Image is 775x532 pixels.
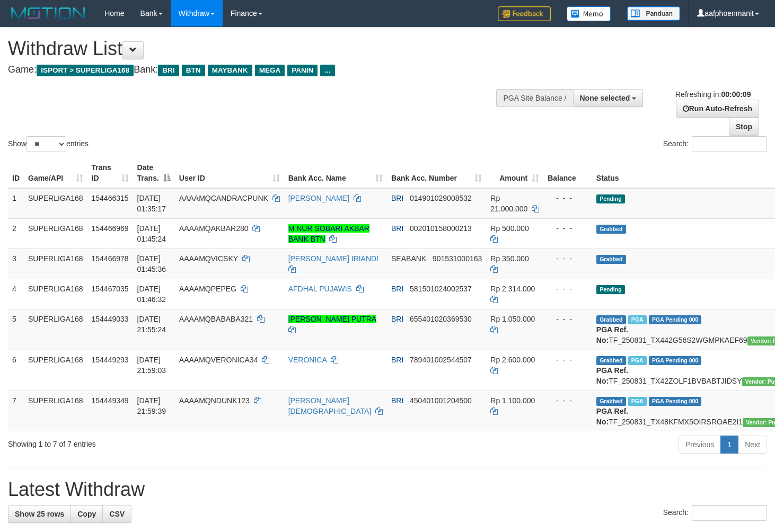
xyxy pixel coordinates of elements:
[649,315,702,324] span: PGA Pending
[8,158,24,188] th: ID
[87,158,133,188] th: Trans ID: activate to sort column ascending
[71,505,103,523] a: Copy
[77,510,96,518] span: Copy
[179,224,249,233] span: AAAAMQAKBAR280
[490,396,535,405] span: Rp 1.100.000
[596,255,626,264] span: Grabbed
[182,65,205,76] span: BTN
[410,396,472,405] span: Copy 450401001204500 to clipboard
[15,510,64,518] span: Show 25 rows
[102,505,131,523] a: CSV
[391,356,403,364] span: BRI
[490,194,527,213] span: Rp 21.000.000
[24,279,87,309] td: SUPERLIGA168
[92,356,129,364] span: 154449293
[92,194,129,202] span: 154466315
[288,194,349,202] a: [PERSON_NAME]
[175,158,284,188] th: User ID: activate to sort column ascending
[92,315,129,323] span: 154449033
[109,510,125,518] span: CSV
[133,158,175,188] th: Date Trans.: activate to sort column descending
[596,225,626,234] span: Grabbed
[137,396,166,415] span: [DATE] 21:59:39
[543,158,592,188] th: Balance
[410,356,472,364] span: Copy 789401002544507 to clipboard
[548,283,588,294] div: - - -
[27,136,66,152] select: Showentries
[287,65,318,76] span: PANIN
[596,356,626,365] span: Grabbed
[548,395,588,406] div: - - -
[24,249,87,279] td: SUPERLIGA168
[137,315,166,334] span: [DATE] 21:55:24
[490,224,529,233] span: Rp 500.000
[692,136,767,152] input: Search:
[410,194,472,202] span: Copy 014901029008532 to clipboard
[596,407,628,426] b: PGA Ref. No:
[158,65,179,76] span: BRI
[8,391,24,431] td: 7
[596,397,626,406] span: Grabbed
[8,309,24,350] td: 5
[433,254,482,263] span: Copy 901531000163 to clipboard
[8,38,506,59] h1: Withdraw List
[8,279,24,309] td: 4
[179,396,250,405] span: AAAAMQNDUNK123
[548,193,588,203] div: - - -
[24,309,87,350] td: SUPERLIGA168
[179,285,236,293] span: AAAAMQPEPEG
[391,254,426,263] span: SEABANK
[679,436,721,454] a: Previous
[288,224,369,243] a: M NUR SOBARI AKBAR BANK BTN
[288,285,352,293] a: AFDHAL PUJAWIS
[628,315,647,324] span: Marked by aafheankoy
[179,254,238,263] span: AAAAMQVICSKY
[627,6,680,21] img: panduan.png
[628,356,647,365] span: Marked by aafheankoy
[8,136,89,152] label: Show entries
[8,249,24,279] td: 3
[8,188,24,219] td: 1
[663,136,767,152] label: Search:
[692,505,767,521] input: Search:
[410,224,472,233] span: Copy 002010158000213 to clipboard
[596,285,625,294] span: Pending
[179,194,268,202] span: AAAAMQCANDRACPUNK
[137,254,166,273] span: [DATE] 01:45:36
[675,90,751,99] span: Refreshing in:
[24,350,87,391] td: SUPERLIGA168
[8,505,71,523] a: Show 25 rows
[490,356,535,364] span: Rp 2.600.000
[179,356,258,364] span: AAAAMQVERONICA34
[320,65,334,76] span: ...
[490,315,535,323] span: Rp 1.050.000
[548,314,588,324] div: - - -
[387,158,486,188] th: Bank Acc. Number: activate to sort column ascending
[391,224,403,233] span: BRI
[137,194,166,213] span: [DATE] 01:35:17
[92,254,129,263] span: 154466978
[490,254,529,263] span: Rp 350.000
[580,94,630,102] span: None selected
[649,356,702,365] span: PGA Pending
[490,285,535,293] span: Rp 2.314.000
[548,223,588,234] div: - - -
[649,397,702,406] span: PGA Pending
[288,396,372,415] a: [PERSON_NAME][DEMOGRAPHIC_DATA]
[391,194,403,202] span: BRI
[8,65,506,75] h4: Game: Bank:
[37,65,134,76] span: ISPORT > SUPERLIGA168
[208,65,252,76] span: MAYBANK
[24,158,87,188] th: Game/API: activate to sort column ascending
[720,436,738,454] a: 1
[284,158,387,188] th: Bank Acc. Name: activate to sort column ascending
[391,396,403,405] span: BRI
[137,224,166,243] span: [DATE] 01:45:24
[496,89,573,107] div: PGA Site Balance /
[410,315,472,323] span: Copy 655401020369530 to clipboard
[676,100,759,118] a: Run Auto-Refresh
[92,285,129,293] span: 154467035
[8,5,89,21] img: MOTION_logo.png
[92,224,129,233] span: 154466969
[8,350,24,391] td: 6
